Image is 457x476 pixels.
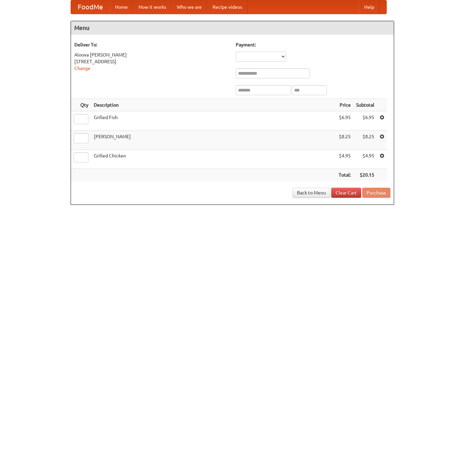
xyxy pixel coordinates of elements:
[353,131,377,150] td: $8.25
[172,0,207,14] a: Who we are
[336,150,353,169] td: $4.95
[236,41,390,48] h5: Payment:
[331,188,361,198] a: Clear Cart
[71,21,394,35] h4: Menu
[353,99,377,111] th: Subtotal
[91,150,336,169] td: Grilled Chicken
[71,99,91,111] th: Qty
[74,66,90,71] a: Change
[336,131,353,150] td: $8.25
[74,58,229,65] div: [STREET_ADDRESS]
[336,111,353,131] td: $6.95
[353,150,377,169] td: $4.95
[353,169,377,181] th: $20.15
[71,0,110,14] a: FoodMe
[293,188,330,198] a: Back to Menu
[353,111,377,131] td: $6.95
[359,0,380,14] a: Help
[362,188,390,198] button: Purchase
[336,169,353,181] th: Total:
[336,99,353,111] th: Price
[110,0,133,14] a: Home
[91,99,336,111] th: Description
[207,0,247,14] a: Recipe videos
[133,0,172,14] a: How it works
[91,131,336,150] td: [PERSON_NAME]
[74,51,229,58] div: Aloova [PERSON_NAME]
[74,41,229,48] h5: Deliver To:
[91,111,336,131] td: Grilled Fish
